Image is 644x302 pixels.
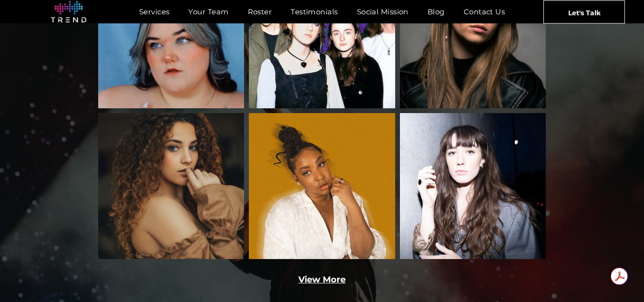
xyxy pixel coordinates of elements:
[348,5,418,19] a: Social Mission
[298,274,346,285] a: View More
[418,5,454,19] a: Blog
[454,5,515,19] a: Contact Us
[238,5,282,19] a: Roster
[249,113,395,260] a: Breana Marin
[130,5,179,19] a: Services
[98,113,245,260] a: sofie dossi
[179,5,238,19] a: Your Team
[281,5,347,19] a: Testimonials
[400,113,546,260] a: Olivia Reid
[596,256,644,302] iframe: Chat Widget
[51,1,86,23] img: logo
[568,0,601,24] span: Let's Talk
